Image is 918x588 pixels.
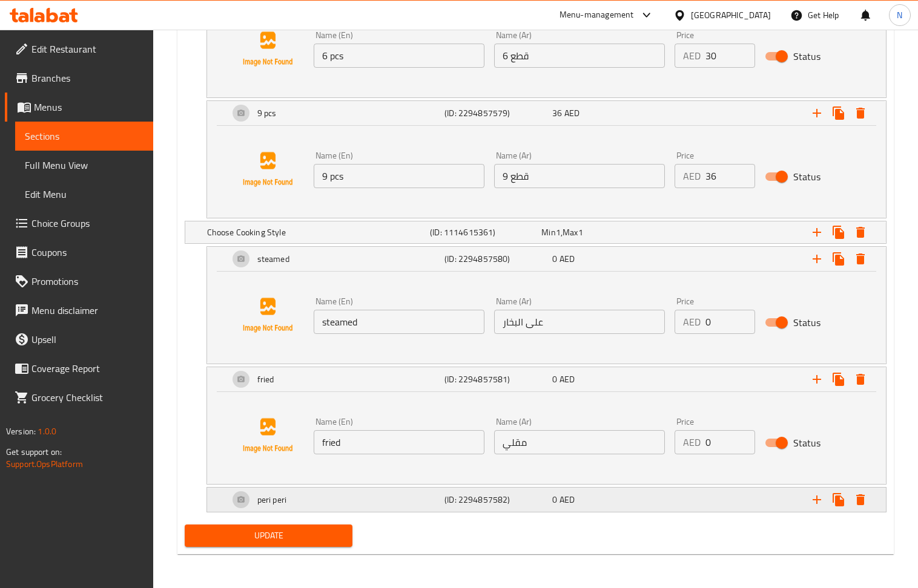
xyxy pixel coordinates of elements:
[25,158,144,172] span: Full Menu View
[257,107,277,119] h5: 9 pcs
[6,444,62,460] span: Get support on:
[806,489,828,511] button: Add new choice
[560,251,575,267] span: AED
[705,164,755,188] input: Please enter price
[541,226,648,238] div: ,
[5,296,153,325] a: Menu disclaimer
[31,390,144,405] span: Grocery Checklist
[705,44,755,68] input: Please enter price
[229,397,306,474] img: Ae5nvW7+0k+MAAAAAElFTkSuQmCC
[38,423,56,439] span: 1.0.0
[31,42,144,56] span: Edit Restaurant
[31,216,144,230] span: Choice Groups
[207,247,886,271] div: Expand
[15,122,153,151] a: Sections
[705,310,755,334] input: Please enter price
[185,524,353,547] button: Update
[25,129,144,143] span: Sections
[194,528,343,543] span: Update
[31,361,144,376] span: Coverage Report
[850,248,871,270] button: Delete steamed
[207,226,425,238] h5: Choose Cooking Style
[5,267,153,296] a: Promotions
[444,107,547,119] h5: (ID: 2294857579)
[850,221,871,243] button: Delete Choose Cooking Style
[793,169,821,184] span: Status
[430,226,537,238] h5: (ID: 1114615361)
[34,100,144,114] span: Menus
[5,93,153,122] a: Menus
[793,436,821,450] span: Status
[806,368,828,390] button: Add new choice
[494,430,665,454] input: Enter name Ar
[828,221,850,243] button: Clone choice group
[897,8,902,22] span: N
[494,164,665,188] input: Enter name Ar
[850,368,871,390] button: Delete fried
[552,492,557,508] span: 0
[494,310,665,334] input: Enter name Ar
[5,325,153,354] a: Upsell
[806,221,828,243] button: Add new choice group
[683,315,701,329] p: AED
[6,456,83,472] a: Support.OpsPlatform
[314,44,484,68] input: Enter name En
[683,435,701,449] p: AED
[560,8,634,22] div: Menu-management
[444,373,547,385] h5: (ID: 2294857581)
[444,494,547,506] h5: (ID: 2294857582)
[552,251,557,267] span: 0
[31,303,144,318] span: Menu disclaimer
[25,187,144,201] span: Edit Menu
[207,488,886,512] div: Expand
[806,102,828,124] button: Add new choice
[5,64,153,93] a: Branches
[207,367,886,391] div: Expand
[793,49,821,64] span: Status
[207,101,886,125] div: Expand
[257,494,286,506] h5: peri peri
[828,368,850,390] button: Clone new choice
[683,169,701,183] p: AED
[828,248,850,270] button: Clone new choice
[683,48,701,63] p: AED
[257,253,289,265] h5: steamed
[552,105,562,121] span: 36
[31,274,144,289] span: Promotions
[556,224,561,240] span: 1
[806,248,828,270] button: Add new choice
[560,371,575,387] span: AED
[5,383,153,412] a: Grocery Checklist
[691,8,771,22] div: [GEOGRAPHIC_DATA]
[552,371,557,387] span: 0
[185,221,886,243] div: Expand
[31,71,144,85] span: Branches
[5,209,153,238] a: Choice Groups
[494,44,665,68] input: Enter name Ar
[31,332,144,347] span: Upsell
[31,245,144,260] span: Coupons
[564,105,580,121] span: AED
[850,102,871,124] button: Delete 9 pcs
[5,34,153,64] a: Edit Restaurant
[314,430,484,454] input: Enter name En
[6,423,36,439] span: Version:
[850,489,871,511] button: Delete peri peri
[314,164,484,188] input: Enter name En
[578,224,583,240] span: 1
[229,131,306,208] img: Ae5nvW7+0k+MAAAAAElFTkSuQmCC
[5,238,153,267] a: Coupons
[563,224,578,240] span: Max
[444,253,547,265] h5: (ID: 2294857580)
[257,373,274,385] h5: fried
[15,180,153,209] a: Edit Menu
[5,354,153,383] a: Coverage Report
[793,315,821,330] span: Status
[828,489,850,511] button: Clone new choice
[828,102,850,124] button: Clone new choice
[705,430,755,454] input: Please enter price
[314,310,484,334] input: Enter name En
[541,224,555,240] span: Min
[229,10,306,88] img: Ae5nvW7+0k+MAAAAAElFTkSuQmCC
[560,492,575,508] span: AED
